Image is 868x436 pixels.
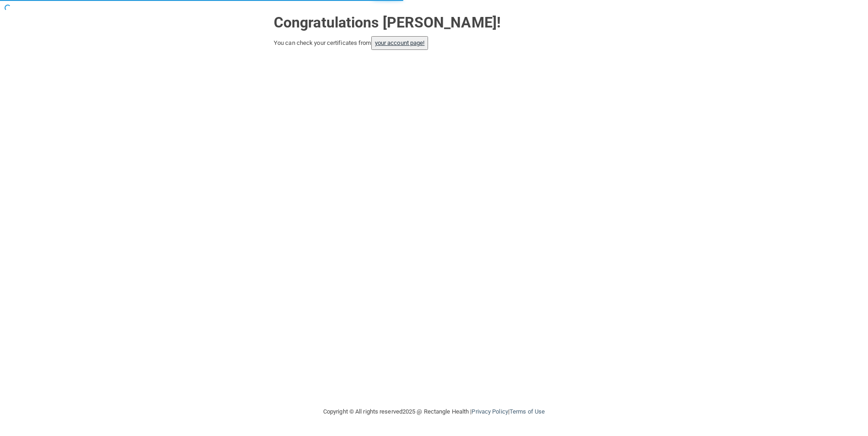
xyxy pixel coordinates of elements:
[274,36,594,50] div: You can check your certificates from
[375,39,425,46] a: your account page!
[274,14,501,31] strong: Congratulations [PERSON_NAME]!
[472,408,508,415] a: Privacy Policy
[510,408,545,415] a: Terms of Use
[267,397,601,426] div: Copyright © All rights reserved 2025 @ Rectangle Health | |
[371,36,429,50] button: your account page!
